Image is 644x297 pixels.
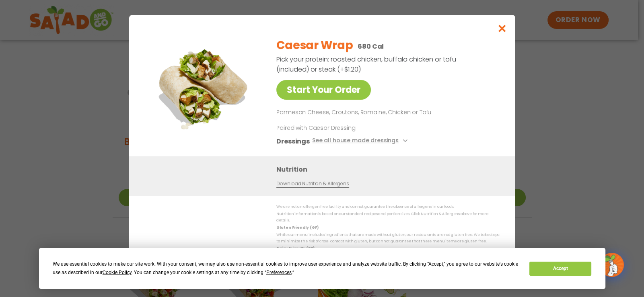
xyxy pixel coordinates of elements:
[276,108,496,117] p: Parmesan Cheese, Croutons, Romaine, Chicken or Tofu
[276,37,353,54] h2: Caesar Wrap
[276,204,499,210] p: We are not an allergen free facility and cannot guarantee the absence of allergens in our foods.
[276,180,349,187] a: Download Nutrition & Allergens
[489,15,515,42] button: Close modal
[276,246,314,250] strong: Dairy Friendly (DF)
[276,136,310,146] h3: Dressings
[276,232,499,244] p: While our menu includes ingredients that are made without gluten, our restaurants are not gluten ...
[312,136,409,146] button: See all house made dressings
[529,262,591,276] button: Accept
[358,41,384,51] p: 680 Cal
[276,211,499,223] p: Nutrition information is based on our standard recipes and portion sizes. Click Nutrition & Aller...
[266,270,292,275] span: Preferences
[276,123,425,132] p: Paired with Caesar Dressing
[601,254,623,276] img: wpChatIcon
[276,225,318,230] strong: Gluten Friendly (GF)
[103,270,132,275] span: Cookie Policy
[276,54,457,74] p: Pick your protein: roasted chicken, buffalo chicken or tofu (included) or steak (+$1.20)
[276,80,371,100] a: Start Your Order
[276,164,503,174] h3: Nutrition
[53,260,520,277] div: We use essential cookies to make our site work. With your consent, we may also use non-essential ...
[147,31,260,143] img: Featured product photo for Caesar Wrap
[39,248,605,289] div: Cookie Consent Prompt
